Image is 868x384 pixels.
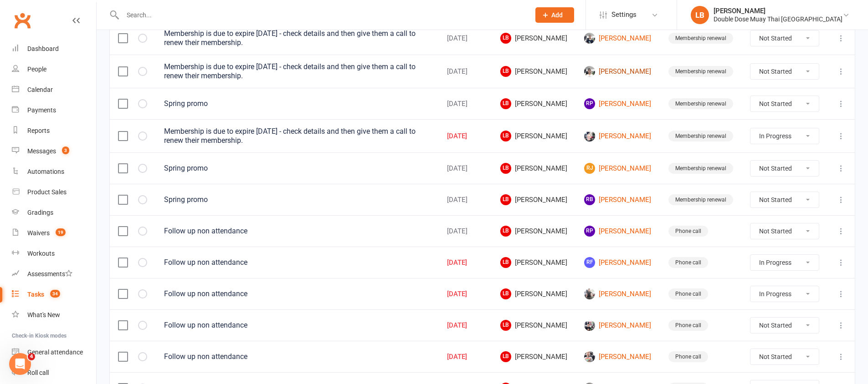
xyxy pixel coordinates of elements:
a: Gradings [12,202,96,223]
div: Assessments [27,270,72,278]
img: William Godden [584,320,595,331]
a: Workouts [12,243,96,264]
a: Waivers 19 [12,223,96,243]
a: Dashboard [12,39,96,59]
div: [DATE] [447,353,484,361]
div: Phone call [668,257,708,268]
span: [PERSON_NAME] [500,351,568,362]
div: People [27,66,46,73]
div: Follow up non attendance [164,352,431,361]
a: Tasks 34 [12,284,96,305]
a: RP[PERSON_NAME] [584,226,652,237]
div: [DATE] [447,68,484,76]
img: Aimee Wade [584,288,595,299]
img: Noah Williamson [584,351,595,362]
span: RJ [584,163,595,174]
div: Membership renewal [668,131,733,141]
span: [PERSON_NAME] [500,131,568,141]
div: Product Sales [27,188,67,196]
a: RJ[PERSON_NAME] [584,163,652,174]
span: LB [500,257,511,268]
span: [PERSON_NAME] [500,163,568,174]
span: RF [584,257,595,268]
a: Messages 3 [12,141,96,162]
div: Follow up non attendance [164,227,431,236]
div: Membership is due to expire [DATE] - check details and then give them a call to renew their membe... [164,29,431,47]
div: Calendar [27,86,53,93]
span: LB [500,288,511,299]
div: Follow up non attendance [164,289,431,298]
span: LB [500,98,511,109]
a: RF[PERSON_NAME] [584,257,652,268]
span: [PERSON_NAME] [500,226,568,237]
div: [DATE] [447,35,484,42]
div: Phone call [668,226,708,237]
div: Membership renewal [668,33,733,44]
a: Automations [12,162,96,182]
span: 19 [56,228,66,236]
div: Reports [27,127,50,134]
div: [DATE] [447,132,484,140]
span: LB [500,33,511,44]
div: Payments [27,106,56,114]
div: Follow up non attendance [164,321,431,330]
button: Add [535,7,574,23]
div: Messages [27,147,56,155]
a: RB[PERSON_NAME] [584,194,652,205]
span: LB [500,226,511,237]
a: Reports [12,121,96,141]
span: [PERSON_NAME] [500,98,568,109]
div: Gradings [27,209,53,216]
div: [DATE] [447,227,484,235]
div: Membership renewal [668,163,733,174]
img: Joey Cohen [584,33,595,44]
div: [PERSON_NAME] [714,7,842,15]
div: Tasks [27,291,44,298]
a: Payments [12,100,96,121]
a: Roll call [12,363,96,383]
span: LB [500,351,511,362]
a: [PERSON_NAME] [584,320,652,331]
div: Membership renewal [668,194,733,205]
span: [PERSON_NAME] [500,257,568,268]
span: Add [551,11,563,19]
div: Dashboard [27,45,59,52]
a: [PERSON_NAME] [584,66,652,77]
a: People [12,59,96,80]
span: [PERSON_NAME] [500,194,568,205]
a: Product Sales [12,182,96,202]
div: Membership renewal [668,66,733,77]
span: [PERSON_NAME] [500,288,568,299]
span: LB [500,163,511,174]
div: Waivers [27,229,50,237]
div: Spring promo [164,99,431,108]
img: Caiden Cohen [584,66,595,77]
span: 4 [28,353,35,360]
a: Assessments [12,264,96,284]
div: Automations [27,168,64,175]
div: Follow up non attendance [164,258,431,267]
div: [DATE] [447,165,484,172]
a: What's New [12,305,96,325]
a: [PERSON_NAME] [584,131,652,141]
div: [DATE] [447,100,484,108]
span: [PERSON_NAME] [500,66,568,77]
div: Double Dose Muay Thai [GEOGRAPHIC_DATA] [714,15,842,23]
div: Membership is due to expire [DATE] - check details and then give them a call to renew their membe... [164,62,431,81]
span: 34 [50,290,60,298]
div: Membership renewal [668,98,733,109]
div: [DATE] [447,196,484,204]
span: Settings [611,5,637,25]
a: [PERSON_NAME] [584,33,652,44]
span: RB [584,194,595,205]
div: Roll call [27,369,49,376]
div: [DATE] [447,290,484,298]
span: [PERSON_NAME] [500,320,568,331]
a: [PERSON_NAME] [584,351,652,362]
div: Spring promo [164,164,431,173]
div: Phone call [668,320,708,331]
span: RP [584,98,595,109]
span: LB [500,194,511,205]
a: Calendar [12,80,96,100]
span: RP [584,226,595,237]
